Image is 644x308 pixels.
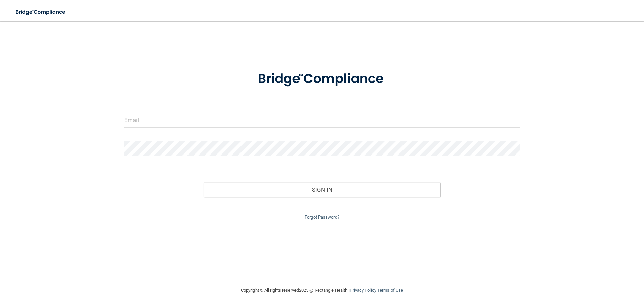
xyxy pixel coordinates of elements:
[244,62,400,97] img: bridge_compliance_login_screen.278c3ca4.svg
[377,288,403,293] a: Terms of Use
[200,280,444,301] div: Copyright © All rights reserved 2025 @ Rectangle Health | |
[204,182,441,197] button: Sign In
[124,113,520,128] input: Email
[10,5,72,19] img: bridge_compliance_login_screen.278c3ca4.svg
[305,214,339,220] a: Forgot Password?
[350,288,376,293] a: Privacy Policy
